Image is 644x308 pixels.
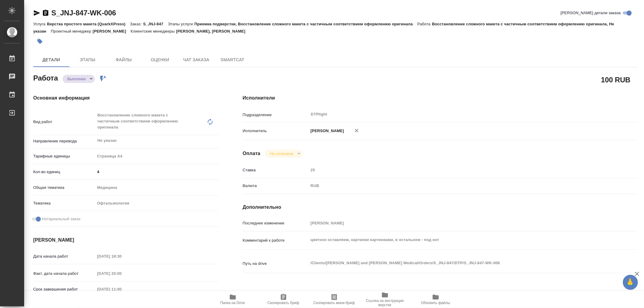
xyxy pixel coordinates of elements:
[194,22,417,26] p: Приемка подверстки, Восстановление сложного макета с частичным соответствием оформлению оригинала
[561,10,621,16] span: [PERSON_NAME] детали заказа
[309,258,604,268] textarea: /Clients/[PERSON_NAME] and [PERSON_NAME] Medical/Orders/S_JNJ-847/DTP/S_JNJ-847-WK-006
[95,151,219,161] div: Страница А4
[625,276,636,289] span: 🙏
[243,204,637,211] h4: Дополнительно
[33,237,219,244] h4: [PERSON_NAME]
[33,200,95,206] p: Тематика
[42,9,49,17] button: Скопировать ссылку
[313,301,355,305] span: Скопировать мини-бриф
[33,72,58,83] h2: Работа
[309,166,604,174] input: Пустое поле
[243,220,309,226] p: Последнее изменение
[66,76,88,81] button: Выполнен
[146,56,175,64] span: Оценки
[42,216,80,222] span: Нотариальный заказ
[363,299,407,307] span: Ссылка на инструкции верстки
[243,183,309,189] p: Валюта
[309,128,344,134] p: [PERSON_NAME]
[33,22,47,26] p: Услуга
[95,285,148,294] input: Пустое поле
[220,301,245,305] span: Папка на Drive
[417,22,432,26] p: Работа
[33,153,95,159] p: Тарифные единицы
[73,56,102,64] span: Этапы
[258,291,309,308] button: Скопировать бриф
[309,181,604,191] div: RUB
[95,167,219,176] input: ✎ Введи что-нибудь
[410,291,461,308] button: Обновить файлы
[243,167,309,173] p: Ставка
[360,291,410,308] button: Ссылка на инструкции верстки
[309,291,360,308] button: Скопировать мини-бриф
[33,94,219,102] h4: Основная информация
[33,253,95,259] p: Дата начала работ
[421,301,450,305] span: Обновить файлы
[131,29,176,33] p: Клиентские менеджеры
[95,269,148,278] input: Пустое поле
[95,198,219,208] div: Офтальмология
[33,9,40,17] button: Скопировать ссылку для ЯМессенджера
[33,185,95,191] p: Общая тематика
[62,75,95,83] div: Выполнен
[207,291,258,308] button: Папка на Drive
[109,56,138,64] span: Файлы
[601,75,630,85] h2: 100 RUB
[33,119,95,125] p: Вид работ
[33,169,95,175] p: Кол-во единиц
[243,94,637,102] h4: Исполнители
[182,56,211,64] span: Чат заказа
[93,29,131,33] p: [PERSON_NAME]
[243,237,309,243] p: Комментарий к работе
[265,150,302,158] div: Выполнен
[33,138,95,144] p: Направление перевода
[51,29,92,33] p: Проектный менеджер
[47,22,130,26] p: Верстка простого макета (QuarkXPress)
[95,252,148,261] input: Пустое поле
[268,151,295,156] button: Не оплачена
[309,235,604,245] textarea: цветное оставляем, картинки картинками, в остальном - под нот
[37,56,66,64] span: Детали
[33,286,95,292] p: Срок завершения работ
[243,128,309,134] p: Исполнитель
[130,22,143,26] p: Заказ:
[143,22,168,26] p: S_JNJ-847
[95,183,219,193] div: Медицина
[268,301,299,305] span: Скопировать бриф
[623,275,638,290] button: 🙏
[33,35,46,48] button: Добавить тэг
[218,56,247,64] span: SmartCat
[243,112,309,118] p: Подразделение
[176,29,250,33] p: [PERSON_NAME], [PERSON_NAME]
[309,219,604,227] input: Пустое поле
[33,271,95,277] p: Факт. дата начала работ
[51,9,116,17] a: S_JNJ-847-WK-006
[168,22,194,26] p: Этапы услуги
[243,150,261,157] h4: Оплата
[243,261,309,267] p: Путь на drive
[350,124,363,137] button: Удалить исполнителя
